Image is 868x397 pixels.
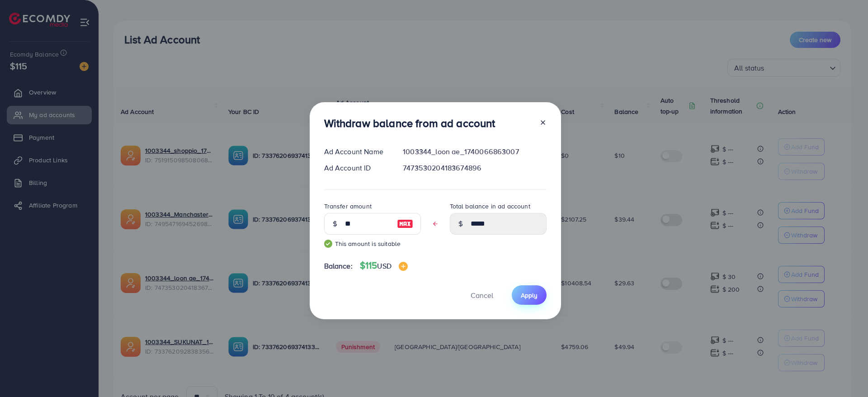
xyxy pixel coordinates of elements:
iframe: Chat [830,356,861,390]
div: Ad Account ID [317,163,396,173]
button: Apply [512,285,547,305]
div: 1003344_loon ae_1740066863007 [396,147,553,157]
img: image [397,218,413,229]
button: Cancel [459,285,505,305]
span: Balance: [324,261,353,271]
img: guide [324,240,332,248]
span: Cancel [471,290,493,300]
h4: $115 [360,260,408,271]
div: Ad Account Name [317,147,396,157]
label: Transfer amount [324,202,372,211]
small: This amount is suitable [324,239,421,248]
span: Apply [521,291,538,300]
label: Total balance in ad account [450,202,530,211]
div: 7473530204183674896 [396,163,553,173]
span: USD [377,261,391,271]
img: image [399,262,408,271]
h3: Withdraw balance from ad account [324,117,495,130]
